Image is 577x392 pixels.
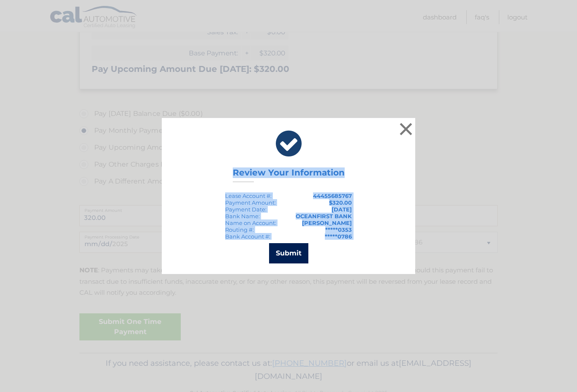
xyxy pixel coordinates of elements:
[397,121,414,137] button: ×
[225,233,270,240] div: Bank Account #:
[313,192,352,199] strong: 44455685767
[233,167,345,182] h3: Review Your Information
[296,213,352,219] strong: OCEANFIRST BANK
[225,192,272,199] div: Lease Account #:
[269,243,308,263] button: Submit
[225,206,265,213] span: Payment Date
[225,213,260,219] div: Bank Name:
[332,206,352,213] span: [DATE]
[225,219,276,226] div: Name on Account:
[225,226,254,233] div: Routing #:
[329,199,352,206] span: $320.00
[225,199,276,206] div: Payment Amount:
[302,219,352,226] strong: [PERSON_NAME]
[225,206,267,213] div: :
